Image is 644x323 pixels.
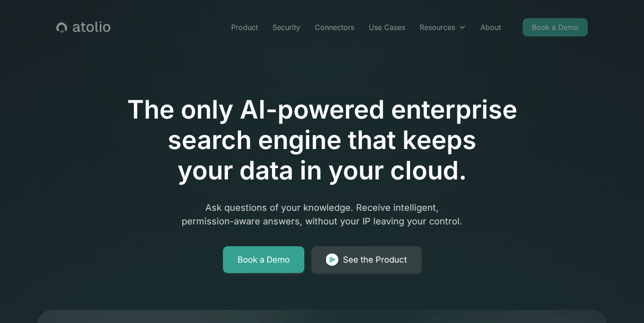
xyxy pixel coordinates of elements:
[523,18,588,36] a: Book a Demo
[223,246,304,273] a: Book a Demo
[312,246,421,273] a: See the Product
[89,94,555,186] h1: The only AI-powered enterprise search engine that keeps your data in your cloud.
[56,21,110,33] a: home
[343,253,407,266] div: See the Product
[362,18,412,36] a: Use Cases
[412,18,473,36] div: Resources
[265,18,307,36] a: Security
[420,22,455,33] div: Resources
[473,18,508,36] a: About
[224,18,265,36] a: Product
[148,201,496,228] p: Ask questions of your knowledge. Receive intelligent, permission-aware answers, without your IP l...
[307,18,362,36] a: Connectors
